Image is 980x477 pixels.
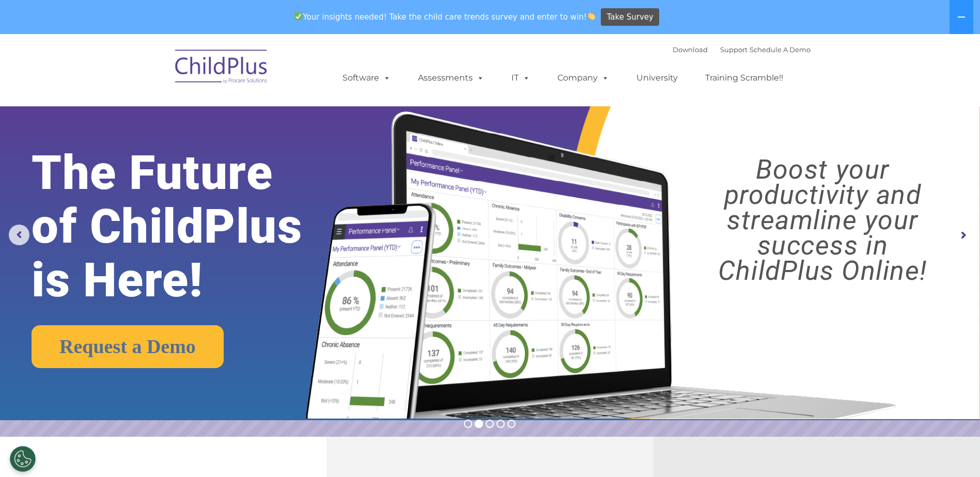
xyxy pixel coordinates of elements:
a: Download [673,45,708,54]
img: ChildPlus by Procare Solutions [170,42,273,94]
button: Cookies Settings [10,446,36,472]
a: Company [547,68,619,88]
font: | [673,45,811,54]
a: University [626,68,688,88]
a: IT [501,68,540,88]
span: Your insights needed! Take the child care trends survey and enter to win! [290,7,600,27]
a: Support [720,45,748,54]
a: Assessments [408,68,494,88]
a: Take Survey [601,8,659,26]
span: Take Survey [607,8,654,26]
img: ✅ [294,12,302,20]
a: Request a Demo [32,325,224,368]
a: Software [332,68,401,88]
a: Schedule A Demo [750,45,811,54]
span: Phone number [144,110,188,118]
rs-layer: Boost your productivity and streamline your success in ChildPlus Online! [677,157,968,283]
span: Last name [144,68,175,76]
img: 👏 [587,12,595,20]
rs-layer: The Future of ChildPlus is Here! [32,146,345,307]
a: Training Scramble!! [695,68,794,88]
